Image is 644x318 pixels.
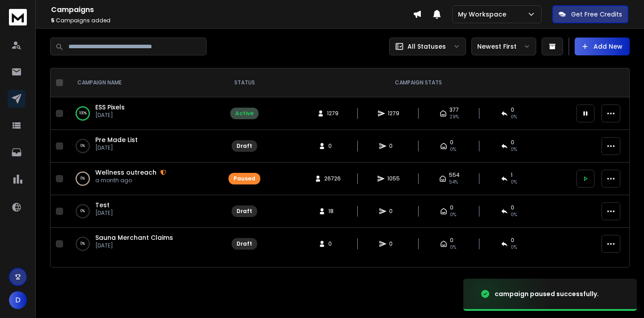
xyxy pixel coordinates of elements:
[237,208,252,215] div: Draft
[9,9,27,25] img: logo
[9,291,27,309] button: D
[324,175,341,182] span: 26726
[511,204,514,211] span: 0
[449,106,459,113] span: 377
[95,112,125,119] p: [DATE]
[237,240,252,247] div: Draft
[458,10,510,19] p: My Workspace
[511,172,513,179] span: 1
[450,204,453,211] span: 0
[67,163,223,195] td: 0%Wellness outreacha month ago
[67,195,223,228] td: 0%Test[DATE]
[328,208,337,215] span: 18
[80,207,85,216] p: 0 %
[511,146,517,153] span: 0%
[450,139,453,146] span: 0
[328,240,337,247] span: 0
[67,97,223,130] td: 100%ESS Pixels[DATE]
[95,103,125,112] a: ESS Pixels
[51,17,55,24] span: 5
[471,38,536,55] button: Newest First
[95,168,157,177] a: Wellness outreach
[552,5,628,23] button: Get Free Credits
[511,211,517,218] span: 0%
[388,110,399,117] span: 1279
[95,233,173,242] a: Sauna Merchant Claims
[450,244,456,251] span: 0%
[407,42,446,51] p: All Statuses
[389,208,398,215] span: 0
[223,68,266,97] th: STATUS
[449,172,460,179] span: 554
[511,106,514,113] span: 0
[449,179,458,186] span: 54 %
[95,242,173,249] p: [DATE]
[95,177,166,184] p: a month ago
[511,237,514,244] span: 0
[327,110,339,117] span: 1279
[511,139,514,146] span: 0
[51,4,413,15] h1: Campaigns
[95,201,110,209] a: Test
[95,135,138,144] a: Pre Made List
[237,142,252,150] div: Draft
[80,174,85,183] p: 0 %
[571,10,622,19] p: Get Free Credits
[95,144,138,151] p: [DATE]
[80,239,85,248] p: 0 %
[67,228,223,260] td: 0%Sauna Merchant Claims[DATE]
[387,175,400,182] span: 1055
[235,110,254,117] div: Active
[450,211,456,218] span: 0%
[266,68,571,97] th: CAMPAIGN STATS
[511,179,517,186] span: 0 %
[450,237,453,244] span: 0
[233,175,255,182] div: Paused
[389,142,398,150] span: 0
[80,142,85,151] p: 0 %
[511,244,517,251] span: 0%
[328,142,337,150] span: 0
[495,289,599,298] div: campaign paused successfully.
[79,109,87,118] p: 100 %
[389,240,398,247] span: 0
[449,113,459,121] span: 29 %
[95,209,113,217] p: [DATE]
[511,113,517,121] span: 0 %
[450,146,456,153] span: 0%
[575,38,630,55] button: Add New
[67,130,223,163] td: 0%Pre Made List[DATE]
[67,68,223,97] th: CAMPAIGN NAME
[51,17,413,24] p: Campaigns added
